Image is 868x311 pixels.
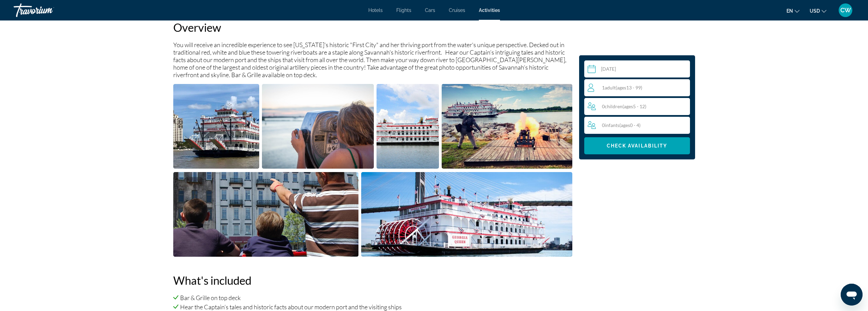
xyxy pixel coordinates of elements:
[605,103,622,109] span: Children
[479,8,500,13] a: Activities
[810,8,820,14] span: USD
[605,122,619,128] span: Infants
[841,284,863,306] iframe: Button to launch messaging window
[449,8,465,13] a: Cruises
[619,122,641,128] span: ( 0 - 4)
[840,7,851,14] span: CW
[173,172,359,257] button: Open full-screen image slider
[602,122,641,128] span: 0
[361,172,572,257] button: Open full-screen image slider
[624,103,633,109] span: ages
[173,84,260,169] button: Open full-screen image slider
[786,8,793,14] span: en
[396,8,411,13] a: Flights
[368,8,383,13] a: Hotels
[173,41,572,79] p: You will receive an incredible experience to see [US_STATE]'s historic "First City" and her thriv...
[584,137,690,154] button: Check Availability
[786,6,799,16] button: Change language
[837,3,854,17] button: User Menu
[605,85,616,90] span: Adult
[377,84,439,169] button: Open full-screen image slider
[442,84,572,169] button: Open full-screen image slider
[173,303,572,311] li: Hear the Captain’s tales and historic facts about our modern port and the visiting ships
[584,79,690,134] button: Travelers: 1 adult, 0 children
[602,85,642,90] span: 1
[173,20,572,34] h2: Overview
[14,1,82,19] a: Travorium
[622,103,646,109] span: ( 5 - 12)
[173,273,572,287] h2: What's included
[173,294,572,301] li: Bar & Grille on top deck
[607,143,667,149] span: Check Availability
[262,84,374,169] button: Open full-screen image slider
[621,122,630,128] span: ages
[425,8,435,13] a: Cars
[810,6,826,16] button: Change currency
[616,85,642,90] span: ( 13 - 99)
[617,85,626,90] span: ages
[602,103,646,109] span: 0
